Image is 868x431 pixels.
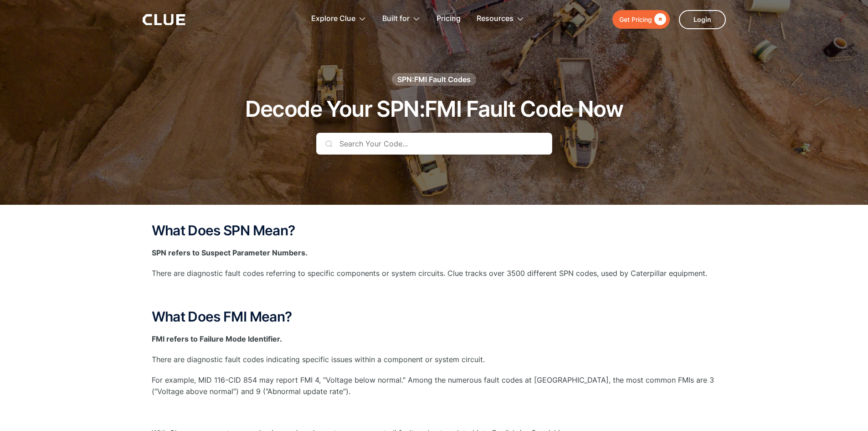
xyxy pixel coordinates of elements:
input: Search Your Code... [316,133,552,155]
div: Built for [382,5,410,33]
h2: What Does FMI Mean? [152,309,717,324]
p: There are diagnostic fault codes referring to specific components or system circuits. Clue tracks... [152,268,717,279]
div: Built for [382,5,421,33]
p: ‍ [152,407,717,418]
strong: FMI refers to Failure Mode Identifier. [152,334,282,343]
strong: SPN refers to Suspect Parameter Numbers. [152,248,308,257]
a: Login [679,10,726,29]
div: Explore Clue [311,5,366,33]
div: Get Pricing [619,14,652,25]
h1: Decode Your SPN:FMI Fault Code Now [245,97,623,121]
h2: What Does SPN Mean? [152,223,717,238]
a: Get Pricing [612,10,670,29]
p: There are diagnostic fault codes indicating specific issues within a component or system circuit. [152,354,717,365]
div: Resources [477,5,524,33]
a: Pricing [437,5,461,33]
div: SPN:FMI Fault Codes [397,74,471,84]
div: Resources [477,5,514,33]
p: For example, MID 116-CID 854 may report FMI 4, “Voltage below normal.” Among the numerous fault c... [152,374,717,397]
p: ‍ [152,289,717,300]
div: Explore Clue [311,5,355,33]
div:  [652,14,666,25]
